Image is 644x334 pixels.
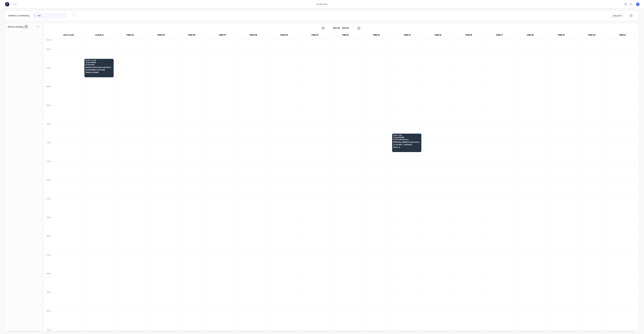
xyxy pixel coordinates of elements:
[44,66,53,85] div: 07:00
[44,48,53,66] div: 06:00
[393,134,420,136] span: 10:30 - 11:30
[44,141,53,160] div: 11:00
[146,33,176,39] div: FNM 03
[44,104,53,122] div: 09:00
[576,33,607,39] div: FNM 20
[44,38,53,48] div: 05:30
[484,33,515,39] div: FNM 17
[393,141,420,143] span: [PERSON_NAME] Constructions Pty Ltd - T/as [PERSON_NAME] QLD
[546,33,576,39] div: FNM 19
[44,85,53,104] div: 08:00
[393,144,420,145] span: Lot [STREET_ADDRESS]
[392,33,422,39] div: FNM 14
[44,216,53,235] div: 15:00
[613,14,621,17] div: Vehicle
[177,33,207,39] div: FNM 06
[44,160,53,178] div: 12:00
[44,178,53,197] div: 13:00
[330,33,361,39] div: FNM 12
[238,33,269,39] div: FNM 08
[393,146,420,148] span: Keperra
[84,33,115,39] div: 2nd Run
[85,72,113,73] span: [PERSON_NAME]
[44,291,53,309] div: 19:00
[53,33,84,39] div: ACA Truck
[25,25,28,28] span: 0
[315,2,329,6] div: productivity
[6,11,32,20] div: Delivery scheduling
[44,272,53,291] div: 18:00
[44,235,53,253] div: 16:00
[299,33,330,39] div: FNM 10
[85,62,113,63] span: Order # 191614
[607,33,638,39] div: FNM 21
[44,328,53,331] div: 21:00
[5,2,9,6] img: Factory
[637,3,639,5] span: F1
[44,197,53,216] div: 14:00
[423,33,453,39] div: FNM 15
[85,60,113,61] span: 06:30 - 07:30
[38,13,67,18] input: Search for orders
[44,253,53,272] div: 17:00
[85,69,113,71] span: 29 CORYMBIA PL (STORE)
[44,122,53,141] div: 10:00
[8,25,23,28] span: Delivery backlog
[393,137,420,138] span: Order # 193916
[515,33,546,39] div: FNM 18
[85,64,113,66] span: PO # 20633
[44,309,53,328] div: 20:00
[361,33,392,39] div: FNM 13
[115,33,145,39] div: FNM 02
[207,33,238,39] div: FNM 07
[269,33,299,39] div: FNM 09
[611,13,624,18] button: Vehicle
[453,33,484,39] div: FNM 16
[85,66,113,68] span: Apollo Home Improvement (QLD) Pty Ltd
[393,139,420,140] span: PO # 23 Melaleuca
